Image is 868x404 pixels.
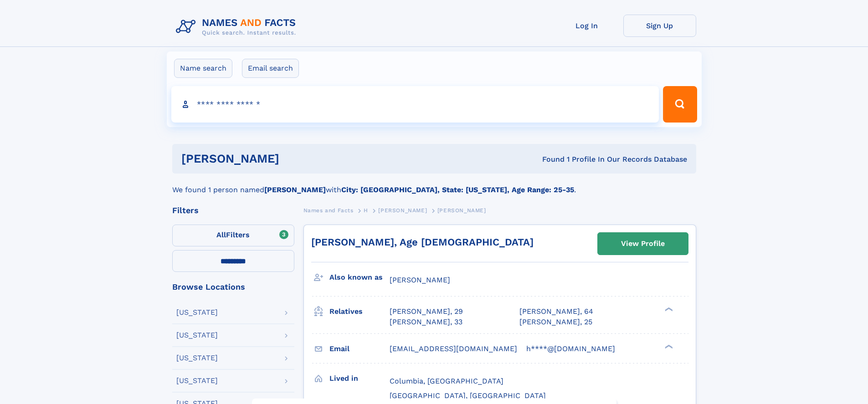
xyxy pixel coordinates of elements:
span: Columbia, [GEOGRAPHIC_DATA] [390,377,503,385]
a: [PERSON_NAME], 29 [390,307,463,317]
h3: Also known as [329,270,390,285]
span: H [364,207,368,214]
img: Logo Names and Facts [172,15,303,39]
h1: [PERSON_NAME] [181,153,411,164]
a: [PERSON_NAME], 64 [519,307,593,317]
div: [US_STATE] [176,309,218,316]
span: [GEOGRAPHIC_DATA], [GEOGRAPHIC_DATA] [390,391,546,400]
div: ❯ [663,307,673,312]
div: [US_STATE] [176,354,218,362]
a: [PERSON_NAME] [378,205,427,216]
b: [PERSON_NAME] [264,185,326,194]
a: Log In [550,15,623,37]
div: [US_STATE] [176,332,218,339]
div: [US_STATE] [176,377,218,384]
a: Names and Facts [303,205,354,216]
a: View Profile [598,233,688,255]
div: Browse Locations [172,283,294,291]
a: [PERSON_NAME], 25 [519,317,592,327]
label: Name search [174,59,232,78]
span: [PERSON_NAME] [437,207,486,214]
span: [PERSON_NAME] [378,207,427,214]
a: [PERSON_NAME], Age [DEMOGRAPHIC_DATA] [311,236,534,248]
h3: Relatives [329,304,390,319]
div: Found 1 Profile In Our Records Database [411,154,687,164]
h3: Email [329,341,390,357]
div: We found 1 person named with . [172,174,696,195]
a: H [364,205,368,216]
label: Email search [242,59,299,78]
div: ❯ [663,343,673,349]
div: View Profile [621,233,665,254]
div: Filters [172,206,294,215]
label: Filters [172,225,294,246]
h3: Lived in [329,371,390,386]
span: [EMAIL_ADDRESS][DOMAIN_NAME] [390,344,517,353]
a: Sign Up [623,15,696,37]
a: [PERSON_NAME], 33 [390,317,462,327]
input: search input [171,86,659,123]
span: All [216,230,226,239]
span: [PERSON_NAME] [390,276,450,284]
b: City: [GEOGRAPHIC_DATA], State: [US_STATE], Age Range: 25-35 [341,185,574,194]
button: Search Button [663,86,697,123]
